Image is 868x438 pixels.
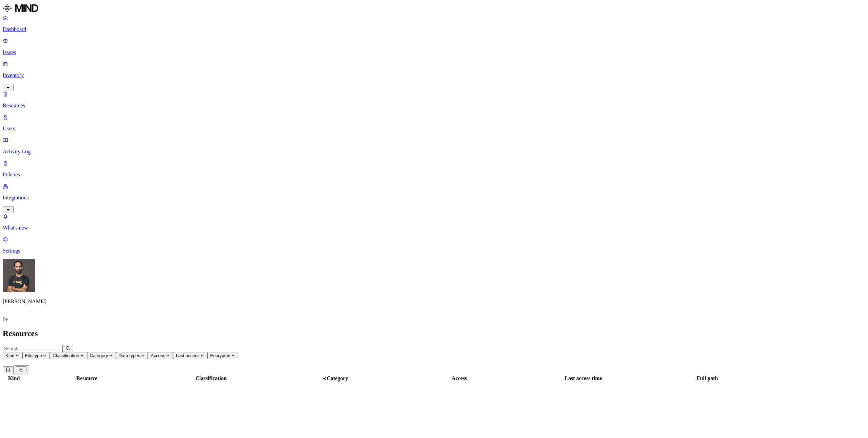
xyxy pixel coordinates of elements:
p: Inventory [3,72,865,79]
div: Access [398,375,521,381]
p: Issues [3,49,865,56]
span: Data types [119,353,140,358]
input: Search [3,345,63,352]
span: Last access [176,353,199,358]
p: Resources [3,103,865,109]
img: Ohad Abarbanel [3,259,35,292]
span: Access [151,353,165,358]
div: Last access time [522,375,645,381]
p: What's new [3,225,865,231]
p: Settings [3,248,865,254]
h2: Resources [3,329,865,338]
p: Integrations [3,195,865,201]
span: Kind [5,353,15,358]
div: Classification [150,375,273,381]
p: Dashboard [3,26,865,32]
p: Activity Log [3,149,865,155]
span: Encrypted [210,353,231,358]
div: Kind [4,375,24,381]
span: File type [25,353,42,358]
span: Category [90,353,108,358]
div: Full path [646,375,769,381]
span: Category [327,375,348,381]
div: Resource [25,375,148,381]
span: Classification [53,353,79,358]
p: Policies [3,172,865,178]
p: Users [3,126,865,132]
img: MIND [3,3,38,14]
